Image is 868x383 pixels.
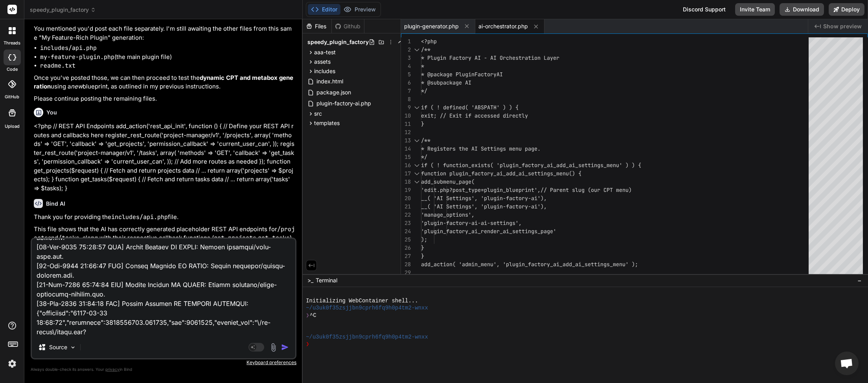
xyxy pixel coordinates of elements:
span: ^C [310,312,316,319]
code: get_projects [214,234,256,242]
span: ~/u3uk0f35zsjjbn9cprh6fq9h0p4tm2-wnxx [306,333,428,341]
em: new [71,83,83,90]
span: assets [314,58,331,66]
span: exit; // Exit if accessed directly [421,112,528,119]
div: 3 [401,54,411,62]
div: 14 [401,145,411,153]
span: − [857,276,862,284]
h6: Bind AI [46,200,65,208]
label: threads [4,40,20,46]
div: Click to collapse the range. [412,103,422,112]
div: 21 [401,203,411,211]
div: Github [332,22,364,30]
h6: You [46,109,57,116]
div: 18 [401,178,411,186]
div: 24 [401,227,411,236]
span: speedy_plugin_factory [307,38,369,46]
img: attachment [269,343,278,352]
div: Click to collapse the range. [412,169,422,178]
p: Always double-check its answers. Your in Bind [31,366,296,373]
div: 10 [401,112,411,120]
span: ), [541,203,547,210]
p: This file shows that the AI has correctly generated placeholder REST API endpoints for and , alon... [34,225,295,252]
span: Show preview [823,22,862,30]
span: aaa-test [314,48,336,56]
span: 'plugin-factory-ai-ai-settings', [421,219,522,226]
span: } [421,252,424,260]
p: Please continue posting the remaining files. [34,94,295,103]
div: 4 [401,62,411,70]
code: includes/api.php [111,213,168,221]
span: plugin-factory-ai.php [316,99,372,108]
span: >_ [307,276,313,284]
span: page' [541,228,556,235]
span: // Parent slug (our CPT menu) [541,186,632,193]
img: icon [281,343,289,351]
button: Editor [308,4,340,15]
div: 6 [401,79,411,87]
span: Initializing WebContainer shell... [306,297,418,304]
div: 23 [401,219,411,227]
span: ~/u3uk0f35zsjjbn9cprh6fq9h0p4tm2-wnxx [306,304,428,311]
span: * @subpackage AI [421,79,471,86]
span: plugin-generator.php [404,22,459,30]
div: 27 [401,252,411,260]
p: Once you've posted those, we can then proceed to test the using a blueprint, as outlined in my pr... [34,74,295,91]
button: Deploy [829,3,864,16]
div: Open chat [835,352,859,375]
span: ), [541,195,547,202]
span: function plugin_factory_ai_add_ai_settings_men [421,170,566,177]
span: if ( ! defined( 'ABSPATH' ) ) { [421,104,519,111]
span: * @package PluginFactoryAI [421,71,503,78]
div: 26 [401,244,411,252]
span: * Registers the AI Settings menu page. [421,145,541,152]
span: if ( ! function_exists( 'plugin_factory_ai_add_ai_ [421,162,578,169]
div: 17 [401,169,411,178]
div: Click to collapse the range. [412,46,422,54]
div: 1 [401,37,411,46]
div: 7 [401,87,411,95]
span: __( 'AI Settings', 'plugin-factory-ai' [421,195,541,202]
span: Terminal [316,276,337,284]
p: <?php // REST API Endpoints add_action('rest_api_init', function () { // Define your REST API rou... [34,122,295,193]
span: 'plugin_factory_ai_render_ai_settings_ [421,228,541,235]
div: Discord Support [678,3,730,16]
span: ai-orchestrator.php [478,22,528,30]
span: __( 'AI Settings', 'plugin-factory-ai' [421,203,541,210]
span: ); [421,236,427,243]
div: Click to collapse the range. [412,136,422,145]
span: settings_menu' ) ) { [578,162,641,169]
label: GitHub [5,94,19,100]
div: 29 [401,269,411,277]
span: package.json [316,88,352,97]
span: src [314,110,322,118]
span: templates [314,119,340,127]
div: 13 [401,136,411,145]
img: Pick Models [70,344,76,351]
textarea: [69-Lor-6254 82:32:79 IPS] Dolors Ametcon AD: Elitsedd eiusmod temp in utlabore. Etdo magn: /aliq... [32,239,295,336]
div: Click to collapse the range. [412,161,422,169]
div: 19 [401,186,411,194]
div: 12 [401,128,411,136]
span: } [421,244,424,251]
span: index.html [316,77,344,86]
div: 5 [401,70,411,79]
span: 'edit.php?post_type=plugin_blueprint', [421,186,541,193]
div: 20 [401,194,411,203]
label: Upload [5,123,20,130]
div: 16 [401,161,411,169]
span: 'manage_options', [421,211,474,218]
span: i_settings_menu' ); [578,261,638,268]
p: Source [49,343,67,351]
span: u() { [566,170,581,177]
span: add_submenu_page( [421,178,474,185]
div: Click to collapse the range. [412,178,422,186]
code: get_tasks [258,234,290,242]
button: Download [780,3,824,16]
div: 22 [401,211,411,219]
p: Keyboard preferences [31,359,296,366]
span: <?php [421,38,437,45]
div: 2 [401,46,411,54]
p: Thank you for providing the file. [34,213,295,222]
code: my-feature-plugin.php [40,53,114,61]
